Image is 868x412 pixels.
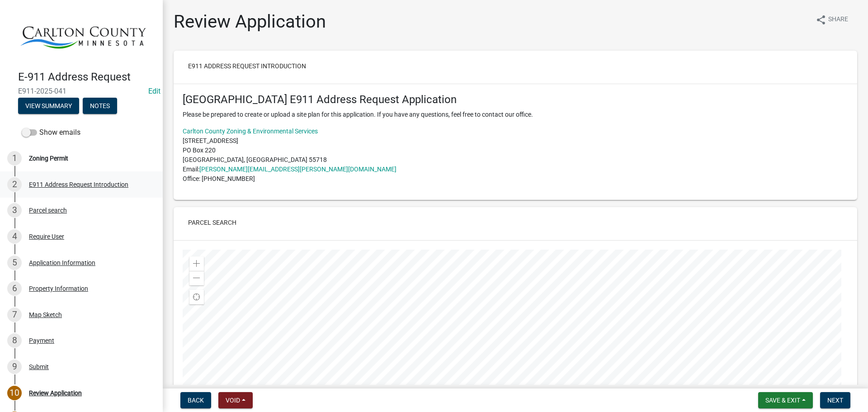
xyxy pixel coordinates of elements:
[808,11,855,28] button: shareShare
[189,271,204,285] div: Zoom out
[148,87,160,95] wm-modal-confirm: Edit Application Number
[828,14,848,25] span: Share
[181,214,244,231] button: Parcel search
[29,364,49,370] div: Submit
[29,260,95,266] div: Application Information
[199,166,396,173] a: [PERSON_NAME][EMAIL_ADDRESS][PERSON_NAME][DOMAIN_NAME]
[183,93,848,106] h4: [GEOGRAPHIC_DATA] E911 Address Request Application
[7,281,22,296] div: 6
[7,308,22,322] div: 7
[189,290,204,304] div: Find my location
[29,285,88,292] div: Property Information
[183,127,848,184] p: [STREET_ADDRESS] PO Box 220 [GEOGRAPHIC_DATA], [GEOGRAPHIC_DATA] 55718 Email: Office: [PHONE_NUMBER]
[183,110,848,119] p: Please be prepared to create or upload a site plan for this application. If you have any question...
[29,390,82,396] div: Review Application
[181,58,313,74] button: E911 Address Request Introduction
[18,71,156,84] h4: E-911 Address Request
[18,9,148,61] img: Carlton County, Minnesota
[180,392,211,408] button: Back
[83,98,117,114] button: Notes
[188,397,204,404] span: Back
[29,312,62,318] div: Map Sketch
[7,229,22,244] div: 4
[29,337,54,344] div: Payment
[758,392,813,408] button: Save & Exit
[18,87,145,95] span: E911-2025-041
[29,207,67,213] div: Parcel search
[83,103,117,110] wm-modal-confirm: Notes
[7,203,22,218] div: 3
[189,256,204,271] div: Zoom in
[148,87,160,95] a: Edit
[174,11,326,33] h1: Review Application
[18,98,79,114] button: View Summary
[820,392,850,408] button: Next
[226,397,240,404] span: Void
[218,392,253,408] button: Void
[183,128,318,135] a: Carlton County Zoning & Environmental Services
[7,177,22,192] div: 2
[7,256,22,270] div: 5
[816,14,826,25] i: share
[7,151,22,166] div: 1
[765,397,800,404] span: Save & Exit
[22,127,80,138] label: Show emails
[29,181,128,188] div: E911 Address Request Introduction
[7,360,22,374] div: 9
[29,233,64,240] div: Require User
[18,103,79,110] wm-modal-confirm: Summary
[7,386,22,400] div: 10
[29,155,68,161] div: Zoning Permit
[827,397,843,404] span: Next
[7,333,22,348] div: 8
